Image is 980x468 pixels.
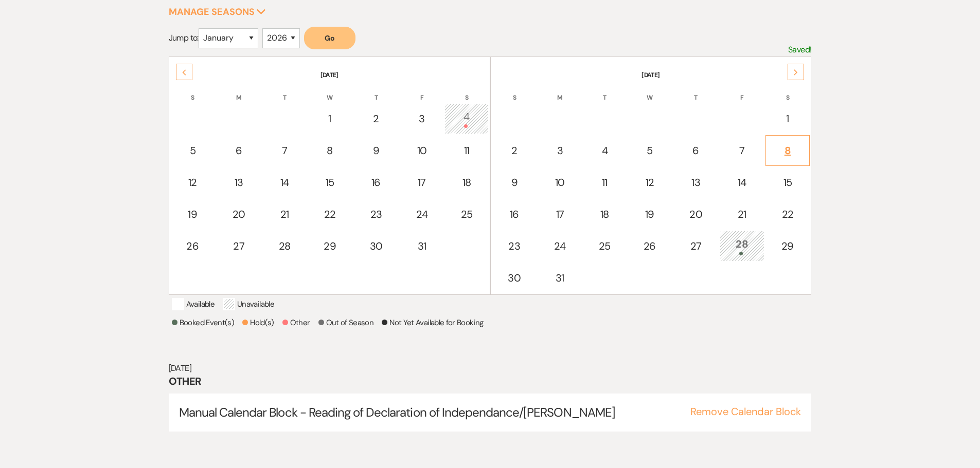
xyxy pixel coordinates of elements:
[169,374,812,388] h3: Other
[589,238,621,254] div: 25
[176,207,209,222] div: 19
[538,81,582,102] th: M
[359,143,394,158] div: 9
[405,238,438,254] div: 31
[589,207,621,222] div: 18
[544,175,576,190] div: 10
[679,207,713,222] div: 20
[679,143,713,158] div: 6
[497,175,532,190] div: 9
[170,81,215,102] th: S
[176,143,209,158] div: 5
[679,238,713,254] div: 27
[169,363,812,374] h6: [DATE]
[172,316,234,329] p: Booked Event(s)
[589,175,621,190] div: 11
[450,109,483,128] div: 4
[544,143,576,158] div: 3
[633,207,667,222] div: 19
[269,143,301,158] div: 7
[544,270,576,286] div: 31
[359,238,394,254] div: 30
[450,207,483,222] div: 25
[444,81,488,102] th: S
[771,207,805,222] div: 22
[172,298,215,310] p: Available
[313,143,347,158] div: 8
[405,143,438,158] div: 10
[216,81,262,102] th: M
[771,111,805,126] div: 1
[492,58,810,80] th: [DATE]
[304,27,355,49] button: Go
[263,81,307,102] th: T
[725,175,759,190] div: 14
[544,207,576,222] div: 17
[400,81,443,102] th: F
[633,175,667,190] div: 12
[169,7,266,16] button: Manage Seasons
[450,175,483,190] div: 18
[223,298,274,310] p: Unavailable
[170,58,489,80] th: [DATE]
[673,81,719,102] th: T
[242,316,274,329] p: Hold(s)
[405,175,438,190] div: 17
[353,81,399,102] th: T
[771,143,805,158] div: 8
[405,111,438,126] div: 3
[269,175,301,190] div: 14
[269,207,301,222] div: 21
[497,238,532,254] div: 23
[359,111,394,126] div: 2
[359,207,394,222] div: 23
[690,406,801,417] button: Remove Calendar Block
[771,238,805,254] div: 29
[450,143,483,158] div: 11
[222,207,256,222] div: 20
[313,111,347,126] div: 1
[222,238,256,254] div: 27
[282,316,310,329] p: Other
[725,143,759,158] div: 7
[222,175,256,190] div: 13
[269,238,301,254] div: 28
[176,238,209,254] div: 26
[308,81,352,102] th: W
[633,238,667,254] div: 26
[589,143,621,158] div: 4
[765,81,810,102] th: S
[359,175,394,190] div: 16
[788,43,811,57] p: Saved!
[679,175,713,190] div: 13
[169,32,199,43] span: Jump to:
[405,207,438,222] div: 24
[544,238,576,254] div: 24
[583,81,627,102] th: T
[497,207,532,222] div: 16
[313,238,347,254] div: 29
[179,404,615,420] span: Manual Calendar Block - Reading of Declaration of Independance/[PERSON_NAME]
[176,175,209,190] div: 12
[633,143,667,158] div: 5
[725,207,759,222] div: 21
[628,81,672,102] th: W
[497,270,532,286] div: 30
[222,143,256,158] div: 6
[720,81,764,102] th: F
[318,316,374,329] p: Out of Season
[771,175,805,190] div: 15
[382,316,483,329] p: Not Yet Available for Booking
[492,81,538,102] th: S
[497,143,532,158] div: 2
[313,207,347,222] div: 22
[725,236,759,255] div: 28
[313,175,347,190] div: 15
